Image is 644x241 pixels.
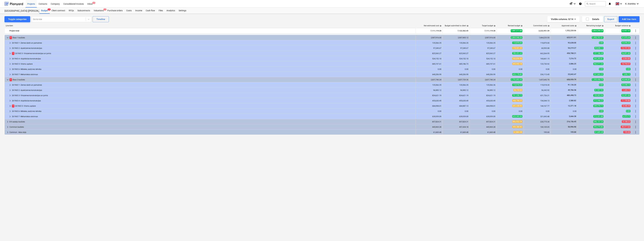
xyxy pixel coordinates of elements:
[444,115,468,118] div: 639,939.09
[567,52,576,54] span: 450,708.21
[8,52,12,55] span: keyboard_arrow_right
[621,29,630,32] span: 23,907.43
[525,115,549,118] div: 321,043.48
[621,78,630,81] span: 44,646.85
[599,68,603,70] span: 0.00
[622,115,630,118] span: 6,573.73
[417,100,441,102] div: 455,630.49
[512,94,522,97] span: 791,230.15
[471,110,495,112] div: 0.00
[417,94,441,97] div: 824,621.19
[12,104,414,108] div: 261965 5- Virsmu apdare
[12,52,14,55] span: 1
[8,17,27,21] div: Toggle categories
[144,8,157,14] div: Cash flow
[599,84,603,86] span: 0.00
[568,89,576,91] span: 49,706.58
[511,29,522,32] span: 7,087,211.88
[568,42,576,44] span: 93,638.00
[417,63,441,65] div: 685,197.61
[562,25,577,27] div: Approved costs
[9,36,12,39] span: 1
[634,94,637,97] span: More actions
[498,110,522,112] div: 0.00
[9,35,414,40] div: Ēkas 1 budžets
[5,25,416,27] div: Line-item
[525,63,549,65] div: 133,730.92
[621,84,630,86] span: 25,548.16
[417,42,441,44] div: 135,566.35
[471,73,495,76] div: 640,206.99
[579,2,582,6] i: Knowledge base
[424,25,441,27] div: Net estimated cost
[6,125,9,129] span: keyboard_arrow_right
[621,99,630,102] span: -11,159.86
[9,130,414,135] div: Common - Ielas daļa
[525,37,549,39] div: 1,464,233.55
[417,28,441,33] div: 7,111,119.30
[471,42,495,44] div: 135,566.35
[525,42,549,44] div: 110,870.00
[525,89,549,91] div: 56,342.92
[525,73,549,76] div: 336,113.45
[417,126,441,128] div: 445,969.28
[12,46,414,51] div: 261965 2- Apakšzemes konstrukcijas
[177,8,188,14] a: Settings
[493,25,496,27] span: help
[570,131,576,133] span: 195.00
[568,47,576,49] span: 54,219.27
[50,8,67,14] div: Client contract
[621,94,630,97] span: 33,391.04
[444,126,468,128] div: 457,434.18
[6,130,9,134] span: keyboard_arrow_right
[508,25,523,27] div: Revised budget
[12,51,414,56] div: 261965 3- Virszemes konstrukcijas un jumts
[593,94,603,97] span: 139,503.94
[498,68,522,70] div: 0.00
[471,89,495,91] div: 96,985.12
[525,28,549,33] div: 3,222,951.59
[9,119,414,124] div: 8-9.sadaļu budžets
[9,77,414,82] div: Ēkas 2 budžets
[547,16,580,22] button: Visible columns:8/14
[8,109,12,113] span: keyboard_arrow_right
[444,47,468,49] div: 97,249.67
[525,121,549,123] div: 220,775.30
[8,62,12,66] span: keyboard_arrow_right
[607,17,614,21] div: Export
[482,25,496,27] div: Target budget
[601,25,604,27] span: help
[76,8,92,14] a: Subcontracts
[92,8,106,14] a: Valuations1
[103,8,106,11] span: 1
[622,89,630,91] span: -1,265.73
[444,37,468,39] div: 2,907,905.12
[512,52,522,55] span: 789,451.43
[12,41,414,45] div: 261965 1- Zemes darbi un pamatnes
[444,121,468,123] div: 857,824.31
[525,68,549,70] div: 0.00
[511,36,522,39] span: 2,869,940.56
[417,105,441,107] div: 684,998.01
[12,88,414,93] div: 261965 2- Apakšzemes konstrukcijas
[512,105,522,107] span: 693,438.50
[634,36,637,39] span: More actions
[525,52,549,55] div: 662,264.95
[525,100,549,102] div: 154,344.13
[12,114,414,119] div: 261965 7- Mehaniskās sistēmas
[592,36,603,39] span: 1,405,707.01
[92,2,95,4] span: 3
[569,63,576,65] span: 3,086.25
[567,79,576,81] span: 650,959.79
[124,8,133,14] a: Costs
[593,52,603,55] span: 127,186.48
[8,67,12,71] span: keyboard_arrow_right
[471,126,495,128] div: 445,969.28
[8,41,12,45] span: keyboard_arrow_right
[621,126,630,128] span: -49,411.63
[106,8,124,14] div: Purchase orders
[625,3,636,5] span: K. Aramina
[12,83,414,87] div: 261965 1- Zemes darbi un pamatnes
[569,115,576,117] span: 5,666.28
[8,46,12,50] span: keyboard_arrow_right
